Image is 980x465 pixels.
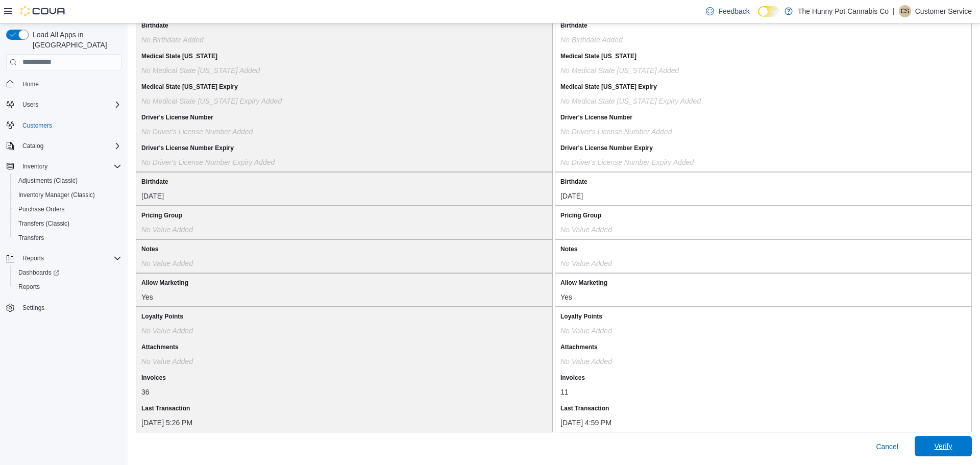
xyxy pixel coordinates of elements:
[141,113,213,121] label: Driver's License Number
[560,414,765,427] div: [DATE] 4:59 PM
[22,121,52,130] span: Customers
[141,323,346,335] div: No value added
[6,72,121,342] nav: Complex example
[18,160,52,173] button: Inventory
[560,222,765,234] div: No value added
[560,93,765,105] div: No Medical State [US_STATE] Expiry added
[14,175,82,187] a: Adjustments (Classic)
[2,118,126,133] button: Customers
[560,52,636,60] label: Medical State [US_STATE]
[14,203,69,215] a: Purchase Orders
[560,323,765,335] div: No value added
[934,441,952,451] span: Verify
[18,205,65,213] span: Purchase Orders
[560,83,657,91] label: Medical State [US_STATE] Expiry
[141,245,158,253] label: Notes
[10,280,126,294] button: Reports
[14,266,63,279] a: Dashboards
[18,234,44,242] span: Transfers
[560,21,587,30] label: Birthdate
[14,217,73,230] a: Transfers (Classic)
[18,119,121,132] span: Customers
[22,254,44,262] span: Reports
[141,384,346,396] div: 36
[2,251,126,265] button: Reports
[22,101,38,109] span: Users
[872,436,902,457] button: Cancel
[141,255,346,267] div: No value added
[718,6,749,16] span: Feedback
[10,188,126,202] button: Inventory Manager (Classic)
[10,265,126,280] a: Dashboards
[18,283,40,291] span: Reports
[141,222,346,234] div: No value added
[141,374,166,382] label: Invoices
[141,414,346,427] div: [DATE] 5:26 PM
[14,175,121,187] span: Adjustments (Classic)
[141,32,346,44] div: No Birthdate added
[141,343,179,351] label: Attachments
[29,30,121,50] span: Load All Apps in [GEOGRAPHIC_DATA]
[141,404,190,412] label: Last Transaction
[141,83,238,91] label: Medical State [US_STATE] Expiry
[560,289,765,301] div: Yes
[899,5,911,17] div: Customer Service
[141,124,346,136] div: No Driver's License Number added
[10,174,126,188] button: Adjustments (Classic)
[141,144,234,152] label: Driver's License Number Expiry
[141,62,346,75] div: No Medical State [US_STATE] added
[560,255,765,267] div: No value added
[18,160,121,173] span: Inventory
[2,300,126,315] button: Settings
[758,6,779,17] input: Dark Mode
[141,312,183,321] label: Loyalty Points
[22,162,47,170] span: Inventory
[900,5,909,17] span: CS
[18,99,42,111] button: Users
[10,202,126,216] button: Purchase Orders
[14,217,121,230] span: Transfers (Classic)
[18,78,121,90] span: Home
[141,154,346,166] div: No Driver's License Number Expiry added
[560,144,653,152] label: Driver's License Number Expiry
[141,52,217,60] label: Medical State [US_STATE]
[702,1,753,21] a: Feedback
[798,5,889,17] p: The Hunny Pot Cannabis Co
[10,231,126,245] button: Transfers
[141,279,188,287] label: Allow Marketing
[20,6,66,16] img: Cova
[22,142,43,150] span: Catalog
[14,232,121,244] span: Transfers
[18,252,121,264] span: Reports
[141,188,346,200] div: [DATE]
[141,93,346,105] div: No Medical State [US_STATE] Expiry added
[18,78,43,90] a: Home
[2,77,126,91] button: Home
[560,178,587,186] label: Birthdate
[560,154,765,166] div: No Driver's License Number Expiry added
[18,99,121,111] span: Users
[22,304,44,312] span: Settings
[560,279,607,287] label: Allow Marketing
[915,436,972,456] button: Verify
[141,178,168,186] label: Birthdate
[141,21,168,30] label: Birthdate
[18,177,78,185] span: Adjustments (Classic)
[18,268,59,277] span: Dashboards
[14,189,121,201] span: Inventory Manager (Classic)
[560,384,765,396] div: 11
[18,191,95,199] span: Inventory Manager (Classic)
[2,139,126,153] button: Catalog
[14,281,121,293] span: Reports
[18,302,48,314] a: Settings
[10,216,126,231] button: Transfers (Classic)
[141,211,182,219] label: Pricing Group
[18,252,48,264] button: Reports
[18,219,69,228] span: Transfers (Classic)
[14,203,121,215] span: Purchase Orders
[141,289,346,301] div: Yes
[14,189,99,201] a: Inventory Manager (Classic)
[560,312,602,321] label: Loyalty Points
[2,97,126,112] button: Users
[14,281,44,293] a: Reports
